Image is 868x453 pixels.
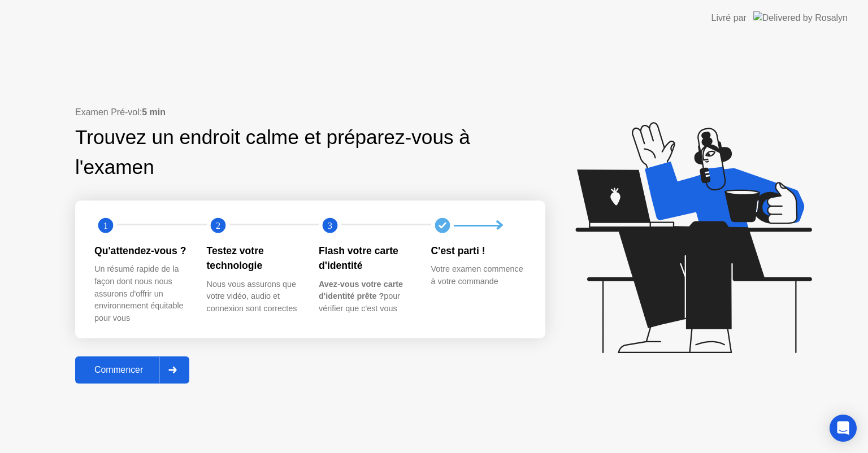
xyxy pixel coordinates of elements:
[431,263,526,288] div: Votre examen commence à votre commande
[94,243,189,258] div: Qu'attendez-vous ?
[711,11,747,25] div: Livré par
[103,220,108,231] text: 1
[753,11,848,24] img: Delivered by Rosalyn
[319,278,413,315] div: pour vérifier que c'est vous
[75,106,545,119] div: Examen Pré-vol:
[215,220,220,231] text: 2
[319,243,413,273] div: Flash votre carte d'identité
[431,243,526,258] div: C'est parti !
[75,123,474,182] div: Trouvez un endroit calme et préparez-vous à l'examen
[94,263,189,324] div: Un résumé rapide de la façon dont nous nous assurons d'offrir un environnement équitable pour vous
[319,280,403,301] b: Avez-vous votre carte d'identité prête ?
[142,107,166,117] b: 5 min
[79,365,159,375] div: Commencer
[207,243,301,273] div: Testez votre technologie
[75,356,189,384] button: Commencer
[207,278,301,315] div: Nous vous assurons que votre vidéo, audio et connexion sont correctes
[328,220,332,231] text: 3
[830,415,857,442] div: Open Intercom Messenger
